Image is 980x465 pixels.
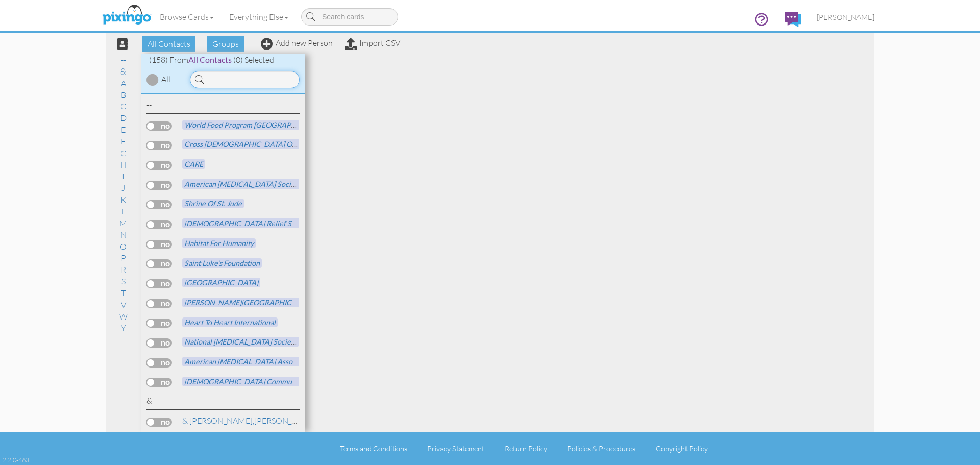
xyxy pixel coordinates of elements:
[181,414,318,427] a: [PERSON_NAME]
[115,65,131,78] a: &
[114,217,132,229] a: M
[115,240,132,253] a: O
[222,4,296,30] a: Everything Else
[182,139,319,149] span: Cross [DEMOGRAPHIC_DATA] Outreach
[182,337,299,347] span: National [MEDICAL_DATA] Society
[182,199,244,208] span: Shrine of St. Jude
[182,238,256,248] span: Habitat for Humanity
[182,258,262,268] span: Saint Luke's Foundation
[116,54,131,66] a: --
[817,13,874,21] span: [PERSON_NAME]
[567,444,635,453] a: Policies & Procedures
[116,77,131,89] a: A
[161,74,170,85] div: All
[115,193,131,206] a: K
[116,205,131,217] a: L
[182,179,303,189] span: American [MEDICAL_DATA] Society
[182,298,317,307] span: [PERSON_NAME][GEOGRAPHIC_DATA]
[182,357,316,366] span: American [MEDICAL_DATA] Association
[115,229,132,241] a: N
[146,99,300,114] div: --
[207,36,244,52] span: Groups
[182,120,330,130] span: World Food Program [GEOGRAPHIC_DATA]
[182,317,278,327] span: Heart to Heart International
[152,4,222,30] a: Browse Cards
[115,159,132,171] a: H
[116,124,131,136] a: E
[115,100,131,112] a: C
[340,444,407,453] a: Terms and Conditions
[233,55,274,65] span: (0) Selected
[116,263,131,276] a: R
[3,455,29,464] div: 2.2.0-463
[301,8,398,26] input: Search cards
[116,287,131,299] a: T
[141,54,305,66] div: (158) From
[115,112,132,124] a: D
[114,310,133,323] a: W
[146,395,300,410] div: &
[182,377,330,386] span: [DEMOGRAPHIC_DATA] Community Health
[116,299,131,311] a: V
[116,135,131,148] a: F
[142,36,195,52] span: All Contacts
[345,38,400,48] a: Import CSV
[182,415,254,426] span: & [PERSON_NAME],
[115,147,132,159] a: G
[100,3,154,28] img: pixingo logo
[117,170,130,182] a: I
[427,444,484,453] a: Privacy Statement
[656,444,708,453] a: Copyright Policy
[182,278,260,287] span: [GEOGRAPHIC_DATA]
[182,159,205,169] span: CARE
[505,444,547,453] a: Return Policy
[809,4,882,30] a: [PERSON_NAME]
[188,55,232,64] span: All Contacts
[116,275,131,287] a: S
[116,89,131,101] a: B
[116,182,130,194] a: J
[785,12,801,27] img: comments.svg
[261,38,333,48] a: Add new Person
[116,252,131,264] a: P
[182,218,317,228] span: [DEMOGRAPHIC_DATA] Relief Services
[116,322,131,334] a: Y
